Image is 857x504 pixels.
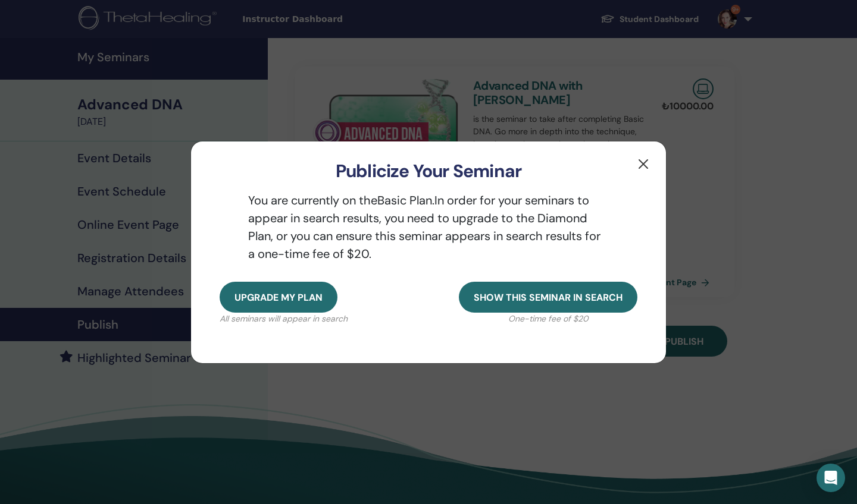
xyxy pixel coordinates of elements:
[817,464,845,492] div: Open Intercom Messenger
[459,282,637,313] button: Show this seminar in search
[474,291,623,304] span: Show this seminar in search
[234,291,323,304] span: Upgrade my plan
[220,282,337,313] button: Upgrade my plan
[220,313,348,325] p: All seminars will appear in search
[459,313,637,325] p: One-time fee of $20
[220,191,637,263] p: You are currently on the Basic Plan. In order for your seminars to appear in search results, you ...
[210,160,647,182] h3: Publicize Your Seminar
